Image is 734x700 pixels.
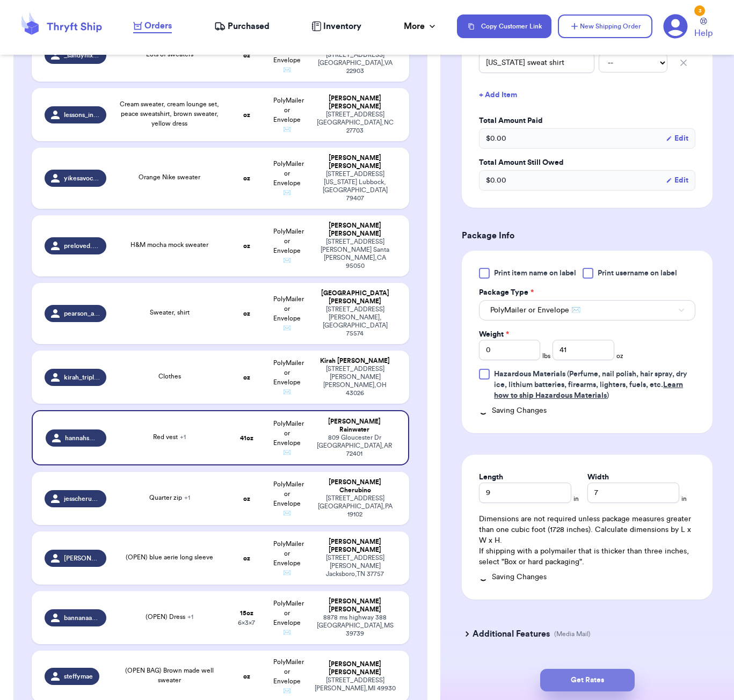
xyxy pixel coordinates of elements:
[273,296,304,331] span: PolyMailer or Envelope ✉️
[404,20,438,33] div: More
[558,14,652,38] button: New Shipping Order
[146,51,193,57] span: Lots of sweaters
[314,170,396,202] div: [STREET_ADDRESS][US_STATE] Lubbock , [GEOGRAPHIC_DATA] 79407
[540,669,635,691] button: Get Rates
[314,51,396,75] div: [STREET_ADDRESS] [GEOGRAPHIC_DATA] , VA 22903
[314,494,396,519] div: [STREET_ADDRESS] [GEOGRAPHIC_DATA] , PA 19102
[475,83,700,107] button: + Add Item
[180,434,186,440] span: + 1
[273,97,304,133] span: PolyMailer or Envelope ✉️
[554,630,591,638] p: (Media Mail)
[125,667,214,683] span: (OPEN BAG) Brown made well sweater
[146,614,193,620] span: (OPEN) Dress
[64,672,93,681] span: steffymae
[314,238,396,270] div: [STREET_ADDRESS][PERSON_NAME] Santa [PERSON_NAME] , CA 95050
[273,161,304,196] span: PolyMailer or Envelope ✉️
[64,614,100,622] span: bannanaanna22
[462,229,713,242] h3: Package Info
[479,514,695,567] div: Dimensions are not required unless package measures greater than one cubic foot (1728 inches). Ca...
[184,494,190,501] span: + 1
[187,614,193,620] span: + 1
[694,27,713,40] span: Help
[314,222,396,238] div: [PERSON_NAME] [PERSON_NAME]
[311,20,361,33] a: Inventory
[149,494,190,501] span: Quarter zip
[273,228,304,264] span: PolyMailer or Envelope ✉️
[64,242,100,250] span: preloved.and.borrowed
[314,597,396,614] div: [PERSON_NAME] [PERSON_NAME]
[314,289,396,305] div: [GEOGRAPHIC_DATA] [PERSON_NAME]
[494,268,576,279] span: Print item name on label
[64,373,100,382] span: kirah_triplett
[479,300,695,320] button: PolyMailer or Envelope ✉️
[681,494,687,503] span: in
[153,434,186,440] span: Red vest
[314,614,396,638] div: 8878 ms highway 388 [GEOGRAPHIC_DATA] , MS 39739
[323,20,361,33] span: Inventory
[243,495,250,502] strong: oz
[573,494,579,503] span: in
[214,20,270,33] a: Purchased
[314,660,396,676] div: [PERSON_NAME] [PERSON_NAME]
[65,434,100,442] span: hannahsweat_
[490,305,580,316] span: PolyMailer or Envelope ✉️
[479,472,503,483] label: Length
[240,610,253,616] strong: 15 oz
[494,370,687,399] span: (Perfume, nail polish, hair spray, dry ice, lithium batteries, firearms, lighters, fuels, etc. )
[273,600,304,636] span: PolyMailer or Envelope ✉️
[243,243,250,249] strong: oz
[694,18,713,40] a: Help
[139,174,200,180] span: Orange Nike sweater
[479,287,534,298] label: Package Type
[479,157,695,168] label: Total Amount Still Owed
[479,329,509,340] label: Weight
[273,420,304,456] span: PolyMailer or Envelope ✉️
[64,554,100,563] span: [PERSON_NAME].[PERSON_NAME]
[243,52,250,59] strong: oz
[314,365,396,397] div: [STREET_ADDRESS][PERSON_NAME] [PERSON_NAME] , OH 43026
[314,676,396,692] div: [STREET_ADDRESS] [PERSON_NAME] , MI 49930
[243,175,250,181] strong: oz
[314,154,396,170] div: [PERSON_NAME] [PERSON_NAME]
[479,546,695,567] p: If shipping with a polymailer that is thicker than three inches, select "Box or hard packaging".
[243,112,250,118] strong: oz
[120,101,219,127] span: Cream sweater, cream lounge set, peace sweatshirt, brown sweater, yellow dress
[479,115,695,126] label: Total Amount Paid
[144,19,172,32] span: Orders
[666,175,688,186] button: Edit
[158,373,181,380] span: Clothes
[314,538,396,554] div: [PERSON_NAME] [PERSON_NAME]
[314,478,396,494] div: [PERSON_NAME] Cherubino
[314,94,396,111] div: [PERSON_NAME] [PERSON_NAME]
[663,14,688,39] a: 3
[243,310,250,317] strong: oz
[64,494,100,503] span: jesscherubino
[273,360,304,395] span: PolyMailer or Envelope ✉️
[314,111,396,135] div: [STREET_ADDRESS] [GEOGRAPHIC_DATA] , NC 27703
[457,14,551,38] button: Copy Customer Link
[133,19,172,33] a: Orders
[64,309,100,318] span: pearson_allie
[273,481,304,516] span: PolyMailer or Envelope ✉️
[64,174,100,183] span: yikesavocado
[542,352,550,360] span: lbs
[273,659,304,694] span: PolyMailer or Envelope ✉️
[486,175,506,186] span: $ 0.00
[492,405,547,416] span: Saving Changes
[273,541,304,576] span: PolyMailer or Envelope ✉️
[314,434,395,458] div: 809 Gloucester Dr [GEOGRAPHIC_DATA] , AR 72401
[587,472,609,483] label: Width
[243,555,250,562] strong: oz
[126,554,213,560] span: (OPEN) blue aerie long sleeve
[598,268,677,279] span: Print username on label
[314,554,396,578] div: [STREET_ADDRESS][PERSON_NAME] Jacksboro , TN 37757
[64,51,100,60] span: _sandynixon
[694,5,705,16] div: 3
[150,309,190,316] span: Sweater, shirt
[666,133,688,144] button: Edit
[130,242,208,248] span: H&M mocha mock sweater
[486,133,506,144] span: $ 0.00
[314,418,395,434] div: [PERSON_NAME] Rainwater
[238,619,255,626] span: 6 x 3 x 7
[240,435,253,441] strong: 41 oz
